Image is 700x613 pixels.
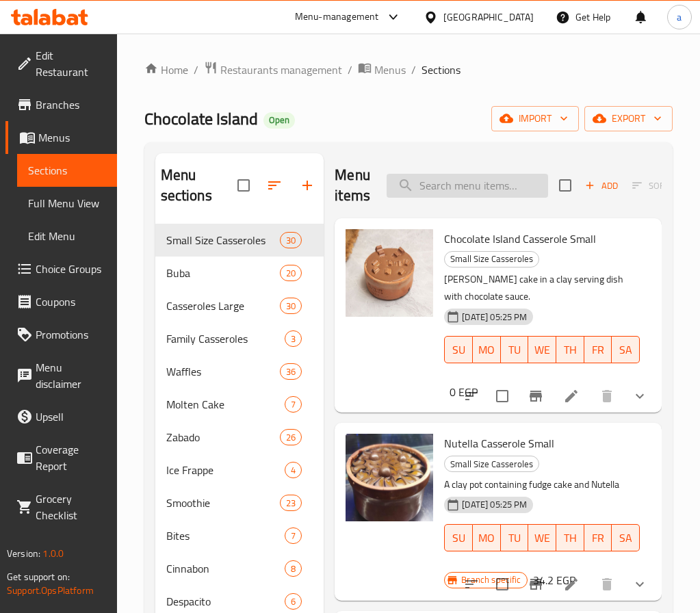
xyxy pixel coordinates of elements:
span: Nutella Casserole Small [444,433,554,454]
span: import [502,110,568,127]
a: Sections [17,154,117,187]
li: / [348,62,352,78]
span: Add [583,178,620,194]
div: Casseroles Large30 [155,289,324,322]
span: SU [450,340,467,360]
a: Edit Menu [17,220,117,252]
h6: 0 EGP [450,382,478,402]
button: SA [612,336,640,363]
span: 7 [285,530,301,543]
span: Choice Groups [36,261,106,277]
span: Buba [166,265,281,281]
div: items [280,232,302,248]
span: Family Casseroles [166,330,285,347]
button: TH [556,524,584,551]
button: SU [444,524,473,551]
span: Edit Menu [28,228,106,244]
div: Small Size Casseroles [444,456,539,472]
svg: Show Choices [632,388,648,404]
div: items [285,462,302,478]
button: TH [556,336,584,363]
button: TU [501,336,529,363]
span: Promotions [36,326,106,343]
span: 30 [281,300,301,313]
button: show more [623,568,656,601]
span: Version: [7,545,40,562]
span: Coverage Report [36,441,106,474]
p: A clay pot containing fudge cake and Nutella [444,476,640,493]
span: Small Size Casseroles [445,456,539,472]
p: [PERSON_NAME] cake in a clay serving dish with chocolate sauce. [444,271,640,305]
button: TU [501,524,529,551]
div: Small Size Casseroles [444,251,539,268]
div: Open [263,112,295,129]
span: Select section first [623,175,679,196]
a: Branches [5,88,117,121]
div: items [280,495,302,511]
span: WE [534,528,551,548]
div: Zabado26 [155,421,324,454]
div: items [285,593,302,610]
a: Edit menu item [563,576,580,592]
button: import [491,106,579,131]
svg: Show Choices [632,576,648,592]
button: WE [528,524,556,551]
div: Waffles36 [155,355,324,388]
span: FR [590,528,607,548]
div: [GEOGRAPHIC_DATA] [443,10,534,25]
span: Full Menu View [28,195,106,211]
button: Add [580,175,623,196]
img: Chocolate Island Casserole Small [346,229,433,317]
span: TH [562,528,579,548]
span: 36 [281,365,301,378]
span: Restaurants management [220,62,342,78]
span: Chocolate Island Casserole Small [444,229,596,249]
span: 1.0.0 [42,545,64,562]
span: Select all sections [229,171,258,200]
button: WE [528,336,556,363]
div: Cinnabon [166,560,285,577]
span: FR [590,340,607,360]
span: Ice Frappe [166,462,285,478]
a: Coverage Report [5,433,117,482]
span: 7 [285,398,301,411]
div: items [280,429,302,445]
span: Add item [580,175,623,196]
div: Family Casseroles3 [155,322,324,355]
div: items [280,265,302,281]
span: Open [263,114,295,126]
input: search [387,174,548,198]
div: items [285,527,302,544]
span: SU [450,528,467,548]
span: Menu disclaimer [36,359,106,392]
span: Get support on: [7,568,70,586]
span: Smoothie [166,495,281,511]
button: MO [473,524,501,551]
span: Small Size Casseroles [445,251,539,267]
a: Menu disclaimer [5,351,117,400]
div: Casseroles Large [166,298,281,314]
span: Menus [374,62,406,78]
span: a [677,10,682,25]
a: Home [144,62,188,78]
span: MO [478,340,495,360]
button: Branch-specific-item [519,380,552,413]
span: [DATE] 05:25 PM [456,498,532,511]
div: Small Size Casseroles30 [155,224,324,257]
div: Zabado [166,429,281,445]
h2: Menu sections [161,165,238,206]
nav: breadcrumb [144,61,673,79]
a: Menus [5,121,117,154]
span: 6 [285,595,301,608]
span: Branches [36,96,106,113]
div: Bites [166,527,285,544]
button: Branch-specific-item [519,568,552,601]
a: Full Menu View [17,187,117,220]
span: SA [617,528,634,548]
div: Smoothie23 [155,486,324,519]
span: Waffles [166,363,281,380]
